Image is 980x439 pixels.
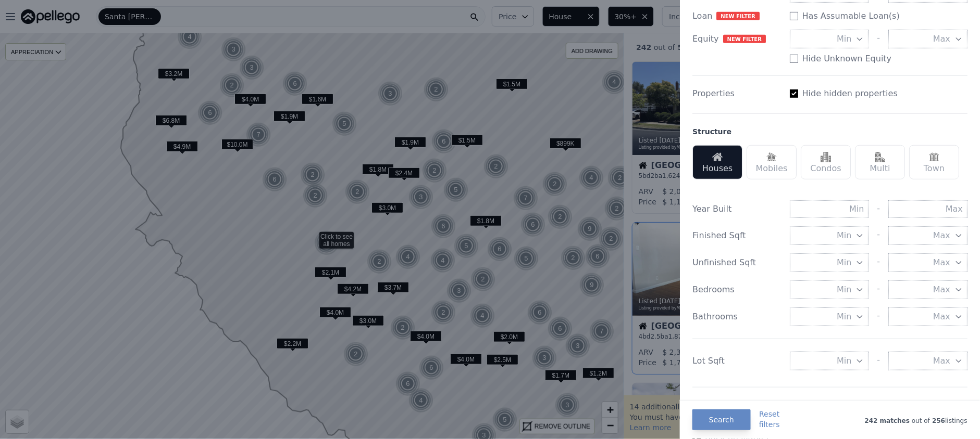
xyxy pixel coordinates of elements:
[837,311,851,323] span: Min
[790,307,869,326] button: Min
[780,415,967,425] div: out of listings
[877,352,880,370] div: -
[802,87,898,100] label: Hide hidden properties
[790,280,869,299] button: Min
[877,280,880,299] div: -
[692,10,781,22] div: Loan
[790,30,869,48] button: Min
[790,352,869,370] button: Min
[888,200,967,218] input: Max
[888,280,967,299] button: Max
[837,256,851,269] span: Min
[877,200,880,218] div: -
[909,145,959,179] div: Town
[747,145,797,179] div: Mobiles
[716,12,759,20] span: NEW FILTER
[790,226,869,245] button: Min
[692,355,781,367] div: Lot Sqft
[692,283,781,296] div: Bedrooms
[888,307,967,326] button: Max
[933,229,950,242] span: Max
[877,30,880,48] div: -
[692,126,731,137] div: Structure
[766,152,777,162] img: Mobiles
[837,229,851,242] span: Min
[790,200,869,218] input: Min
[875,152,885,162] img: Multi
[888,352,967,370] button: Max
[692,145,742,179] div: Houses
[801,145,851,179] div: Condos
[877,253,880,272] div: -
[837,33,851,45] span: Min
[692,409,751,430] button: Search
[933,33,950,45] span: Max
[933,355,950,367] span: Max
[929,152,939,162] img: Town
[692,87,781,100] div: Properties
[855,145,905,179] div: Multi
[837,355,851,367] span: Min
[821,152,831,162] img: Condos
[877,226,880,245] div: -
[837,283,851,296] span: Min
[888,253,967,272] button: Max
[877,307,880,326] div: -
[933,283,950,296] span: Max
[759,409,780,430] button: Resetfilters
[865,417,910,424] span: 242 matches
[888,226,967,245] button: Max
[802,10,900,22] label: Has Assumable Loan(s)
[692,33,781,45] div: Equity
[692,229,781,242] div: Finished Sqft
[930,417,945,424] span: 256
[933,256,950,269] span: Max
[692,203,781,215] div: Year Built
[692,256,781,269] div: Unfinished Sqft
[692,311,781,323] div: Bathrooms
[790,253,869,272] button: Min
[712,152,723,162] img: Houses
[933,311,950,323] span: Max
[888,30,967,48] button: Max
[723,35,766,43] span: NEW FILTER
[802,53,892,65] label: Hide Unknown Equity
